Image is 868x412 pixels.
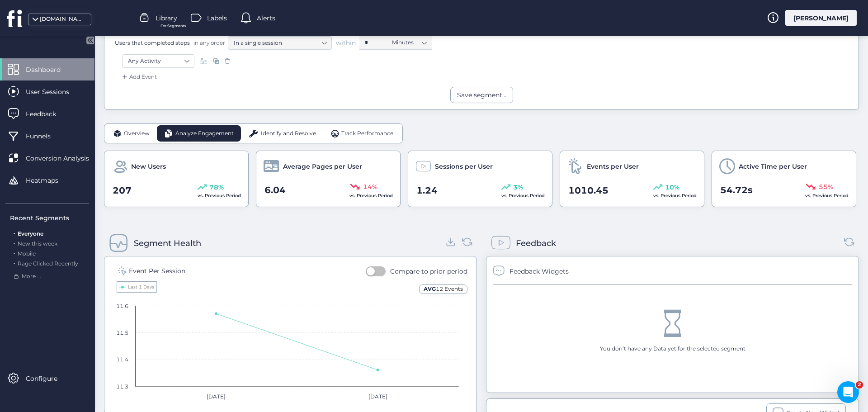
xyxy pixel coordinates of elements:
[209,182,224,192] span: 78%
[134,237,201,250] div: Segment Health
[283,161,362,171] span: Average Pages per User
[739,161,807,171] span: Active Time per User
[128,54,189,68] nz-select-item: Any Activity
[819,182,833,192] span: 55%
[18,260,78,267] span: Rage Clicked Recently
[14,258,15,267] span: .
[785,10,857,26] div: [PERSON_NAME]
[341,129,393,138] span: Track Performance
[26,87,83,97] span: User Sessions
[513,182,523,192] span: 3%
[14,228,15,237] span: .
[436,285,463,292] span: 12 Events
[18,240,57,247] span: New this week
[115,39,190,47] span: Users that completed steps
[128,284,154,290] text: Last 1 Days
[116,303,128,309] text: 11.6
[129,266,185,276] div: Event Per Session
[457,90,506,100] div: Save segment...
[369,393,388,400] text: [DATE]
[363,182,377,192] span: 14%
[336,38,356,47] span: within
[198,193,241,199] span: vs. Previous Period
[349,193,393,199] span: vs. Previous Period
[26,153,103,163] span: Conversion Analysis
[509,266,569,276] div: Feedback Widgets
[175,129,234,138] span: Analyze Engagement
[501,193,545,199] span: vs. Previous Period
[113,184,132,198] span: 207
[14,248,15,257] span: .
[264,183,286,197] span: 6.04
[261,129,316,138] span: Identify and Resolve
[805,193,849,199] span: vs. Previous Period
[419,284,467,294] div: AVG
[14,238,15,247] span: .
[587,161,639,171] span: Events per User
[207,13,227,23] span: Labels
[26,175,72,185] span: Heatmaps
[207,393,226,400] text: [DATE]
[26,131,64,141] span: Funnels
[392,36,426,49] nz-select-item: Minutes
[160,23,186,29] span: For Segments
[26,65,74,75] span: Dashboard
[720,183,753,197] span: 54.72s
[435,161,493,171] span: Sessions per User
[18,230,43,237] span: Everyone
[192,39,225,47] span: in any order
[116,329,128,336] text: 11.5
[600,345,745,353] div: You don’t have any Data yet for the selected segment
[22,272,41,281] span: More ...
[40,15,85,24] div: [DOMAIN_NAME]
[257,13,275,23] span: Alerts
[665,182,679,192] span: 10%
[120,72,157,81] div: Add Event
[568,184,609,198] span: 1010.45
[26,109,70,119] span: Feedback
[131,161,166,171] span: New Users
[116,356,128,363] text: 11.4
[390,266,467,276] div: Compare to prior period
[26,374,71,384] span: Configure
[653,193,697,199] span: vs. Previous Period
[156,13,177,23] span: Library
[856,381,863,388] span: 2
[416,184,438,198] span: 1.24
[18,250,36,257] span: Mobile
[116,383,128,390] text: 11.3
[234,36,326,50] nz-select-item: In a single session
[10,213,89,223] div: Recent Segments
[516,237,556,250] div: Feedback
[124,129,150,138] span: Overview
[837,381,859,403] iframe: Intercom live chat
